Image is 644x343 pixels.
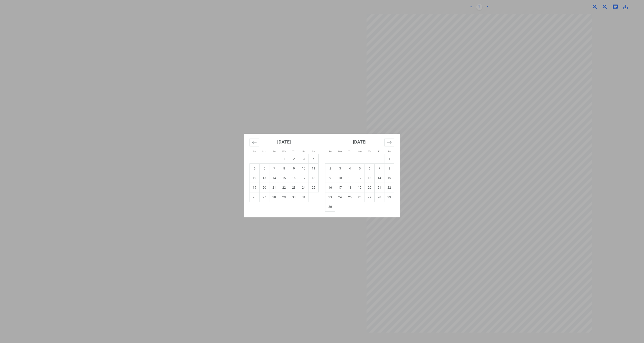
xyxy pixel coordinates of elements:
td: Monday, October 6, 2025 [260,164,269,173]
td: Friday, October 3, 2025 [299,154,309,164]
small: Su [329,150,332,153]
td: Wednesday, October 8, 2025 [279,164,289,173]
td: Friday, October 10, 2025 [299,164,309,173]
td: Friday, October 17, 2025 [299,173,309,183]
td: Thursday, November 13, 2025 [365,173,375,183]
small: Su [253,150,256,153]
td: Tuesday, October 21, 2025 [269,183,279,192]
td: Saturday, October 18, 2025 [309,173,319,183]
small: Tu [273,150,276,153]
td: Tuesday, October 7, 2025 [269,164,279,173]
td: Tuesday, November 4, 2025 [345,164,355,173]
td: Sunday, October 12, 2025 [250,173,260,183]
td: Monday, October 27, 2025 [260,192,269,202]
td: Sunday, November 30, 2025 [325,202,335,212]
button: Move forward to switch to the next month. [384,138,394,147]
td: Friday, November 7, 2025 [375,164,384,173]
small: Th [292,150,295,153]
td: Thursday, October 30, 2025 [289,192,299,202]
td: Thursday, October 16, 2025 [289,173,299,183]
td: Saturday, November 29, 2025 [384,192,394,202]
small: Fr [378,150,380,153]
td: Wednesday, November 12, 2025 [355,173,365,183]
td: Wednesday, October 29, 2025 [279,192,289,202]
td: Monday, October 20, 2025 [260,183,269,192]
div: Calendar [244,134,400,217]
td: Tuesday, November 25, 2025 [345,192,355,202]
td: Friday, November 14, 2025 [375,173,384,183]
td: Sunday, October 19, 2025 [250,183,260,192]
td: Thursday, November 27, 2025 [365,192,375,202]
small: Mo [338,150,342,153]
small: We [358,150,361,153]
td: Monday, November 17, 2025 [335,183,345,192]
td: Sunday, November 23, 2025 [325,192,335,202]
td: Saturday, October 25, 2025 [309,183,319,192]
td: Friday, October 31, 2025 [299,192,309,202]
td: Wednesday, November 26, 2025 [355,192,365,202]
td: Saturday, November 15, 2025 [384,173,394,183]
td: Thursday, November 20, 2025 [365,183,375,192]
small: Tu [348,150,351,153]
td: Saturday, November 1, 2025 [384,154,394,164]
td: Tuesday, October 14, 2025 [269,173,279,183]
strong: [DATE] [353,139,367,145]
td: Tuesday, November 18, 2025 [345,183,355,192]
td: Friday, November 28, 2025 [375,192,384,202]
td: Sunday, October 5, 2025 [250,164,260,173]
small: Th [368,150,371,153]
button: Move backward to switch to the previous month. [249,138,259,147]
small: Mo [262,150,266,153]
td: Wednesday, November 5, 2025 [355,164,365,173]
small: Fr [302,150,305,153]
td: Thursday, October 2, 2025 [289,154,299,164]
td: Friday, October 24, 2025 [299,183,309,192]
td: Sunday, October 26, 2025 [250,192,260,202]
td: Wednesday, October 1, 2025 [279,154,289,164]
td: Sunday, November 9, 2025 [325,173,335,183]
td: Tuesday, October 28, 2025 [269,192,279,202]
td: Saturday, October 4, 2025 [309,154,319,164]
strong: [DATE] [277,139,291,145]
td: Thursday, November 6, 2025 [365,164,375,173]
td: Saturday, October 11, 2025 [309,164,319,173]
small: We [282,150,286,153]
td: Monday, October 13, 2025 [260,173,269,183]
td: Sunday, November 2, 2025 [325,164,335,173]
td: Saturday, November 8, 2025 [384,164,394,173]
td: Wednesday, October 15, 2025 [279,173,289,183]
td: Monday, November 10, 2025 [335,173,345,183]
small: Sa [312,150,315,153]
small: Sa [388,150,390,153]
td: Monday, November 24, 2025 [335,192,345,202]
td: Sunday, November 16, 2025 [325,183,335,192]
td: Monday, November 3, 2025 [335,164,345,173]
td: Wednesday, October 22, 2025 [279,183,289,192]
td: Wednesday, November 19, 2025 [355,183,365,192]
td: Saturday, November 22, 2025 [384,183,394,192]
td: Friday, November 21, 2025 [375,183,384,192]
td: Thursday, October 9, 2025 [289,164,299,173]
td: Thursday, October 23, 2025 [289,183,299,192]
td: Tuesday, November 11, 2025 [345,173,355,183]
